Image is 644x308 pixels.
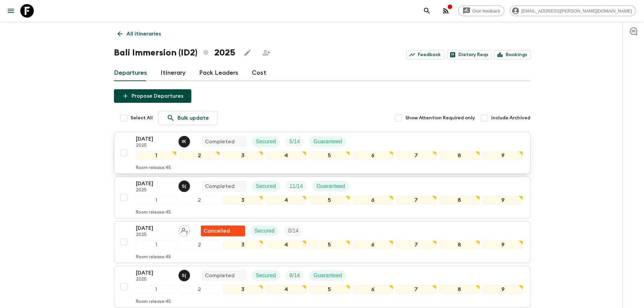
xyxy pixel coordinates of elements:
div: 2 [179,285,220,294]
button: [DATE]2025Shandy (Putu) Sandhi Astra JuniawanCompletedSecuredTrip FillGuaranteed123456789Room rel... [114,176,530,218]
div: 3 [222,196,263,205]
span: Give feedback [469,8,504,14]
a: Dietary Reqs [447,50,492,60]
a: All itineraries [114,27,165,41]
p: [DATE] [136,224,173,232]
p: 11 / 14 [289,182,303,190]
div: 3 [222,285,263,294]
div: Secured [252,270,280,281]
a: Give feedback [458,5,504,16]
p: 2025 [136,143,173,148]
button: Edit this itinerary [241,46,254,60]
p: Room release: 45 [136,210,171,215]
div: 8 [439,240,480,249]
div: 2 [179,240,220,249]
div: 4 [266,196,306,205]
div: 9 [482,196,523,205]
p: Completed [205,271,235,280]
div: [EMAIL_ADDRESS][PERSON_NAME][DOMAIN_NAME] [510,5,636,16]
div: 4 [266,240,306,249]
div: 2 [179,196,220,205]
a: Cost [252,65,266,81]
p: Secured [256,271,276,280]
div: Secured [252,181,280,192]
span: Include Archived [491,115,530,121]
h1: Bali Immersion (ID2) 2025 [114,46,235,60]
button: [DATE]2025Assign pack leaderFlash Pack cancellationSecuredTrip Fill123456789Room release:45 [114,221,530,263]
div: 9 [482,285,523,294]
div: Secured [252,136,280,147]
button: Propose Departures [114,89,191,103]
p: Cancelled [204,227,230,235]
p: 2025 [136,232,173,238]
p: Completed [205,182,235,190]
p: Secured [256,138,276,146]
p: 2025 [136,188,173,193]
a: Bulk update [158,111,217,125]
a: Bookings [494,50,530,60]
div: Trip Fill [285,270,304,281]
div: Flash Pack cancellation [201,226,245,236]
span: Assign pack leader [178,227,190,233]
div: 8 [439,151,480,160]
button: search adventures [420,4,434,18]
div: 6 [353,285,393,294]
div: 9 [482,240,523,249]
div: 4 [266,151,306,160]
p: [DATE] [136,269,173,277]
span: [EMAIL_ADDRESS][PERSON_NAME][DOMAIN_NAME] [518,8,636,14]
div: 5 [309,151,350,160]
p: Room release: 45 [136,165,171,171]
div: 1 [136,240,176,249]
p: [DATE] [136,135,173,143]
div: 8 [439,285,480,294]
button: [DATE]2025Shandy (Putu) Sandhi Astra JuniawanCompletedSecuredTrip FillGuaranteed123456789Room rel... [114,266,530,308]
p: 0 / 14 [288,227,299,235]
p: Secured [256,182,276,190]
p: Completed [205,138,235,146]
div: 2 [179,151,220,160]
div: 1 [136,285,176,294]
p: Room release: 45 [136,299,171,305]
div: 8 [439,196,480,205]
p: 5 / 14 [289,138,300,146]
div: 3 [222,240,263,249]
div: 7 [396,285,436,294]
p: Bulk update [177,114,209,122]
div: Trip Fill [284,226,303,236]
span: Shandy (Putu) Sandhi Astra Juniawan [178,272,191,277]
span: Select All [130,115,153,121]
p: Room release: 45 [136,255,171,260]
p: Guaranteed [316,182,345,190]
div: 5 [309,240,350,249]
p: 8 / 14 [289,271,300,280]
div: 5 [309,196,350,205]
span: I Komang Purnayasa [178,138,191,143]
p: [DATE] [136,180,173,188]
button: [DATE]2025I Komang PurnayasaCompletedSecuredTrip FillGuaranteed123456789Room release:45 [114,132,530,174]
div: 4 [266,285,306,294]
div: 9 [482,151,523,160]
p: All itineraries [126,30,161,38]
a: Departures [114,65,147,81]
div: 3 [222,151,263,160]
div: Secured [251,226,279,236]
div: 5 [309,285,350,294]
div: 1 [136,196,176,205]
button: menu [4,4,18,18]
span: Shandy (Putu) Sandhi Astra Juniawan [178,183,191,188]
div: 1 [136,151,176,160]
span: Show Attention Required only [405,115,475,121]
div: Trip Fill [285,136,304,147]
p: Secured [255,227,275,235]
a: Itinerary [161,65,186,81]
span: Share this itinerary [260,46,273,60]
a: Feedback [406,50,444,60]
p: Guaranteed [313,271,342,280]
p: 2025 [136,277,173,282]
div: Trip Fill [285,181,307,192]
p: Guaranteed [313,138,342,146]
a: Pack Leaders [199,65,238,81]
